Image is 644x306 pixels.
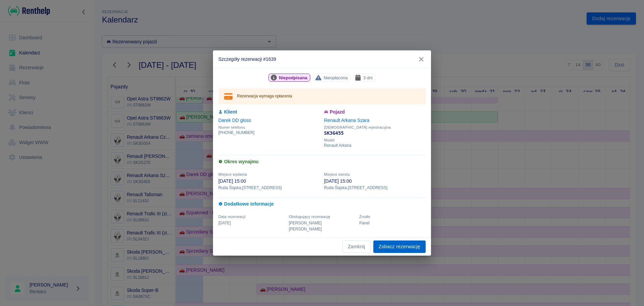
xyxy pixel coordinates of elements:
[324,118,369,123] a: Renault Arkana Szara
[324,130,426,137] p: SK3G455
[218,158,426,165] h6: Okres wynajmu
[218,108,320,116] h6: Klient
[324,178,426,185] p: [DATE] 15:00
[218,185,320,191] p: Ruda Śląska , [STREET_ADDRESS]
[321,74,351,81] span: Nieopłacona
[324,142,426,148] p: Renault Arkana
[359,220,426,226] p: Panel
[218,201,426,208] h6: Dodatkowe informacje
[373,241,426,253] a: Zobacz rezerwację
[324,138,426,142] span: Model
[218,178,320,185] p: [DATE] 15:00
[289,215,330,219] span: Obsługujący rezerwację
[218,125,320,130] span: Numer telefonu
[218,215,246,219] span: Data rezerwacji
[324,172,350,176] span: Miejsce zwrotu
[237,90,292,102] div: Rezerwacja wymaga opłacenia
[213,50,431,68] h2: Szczegóły rezerwacji #1639
[218,130,320,136] p: [PHONE_NUMBER]
[324,108,426,116] h6: Pojazd
[289,220,355,232] p: [PERSON_NAME] [PERSON_NAME]
[218,118,251,123] a: Darek DD gloss
[324,185,426,191] p: Ruda Śląska , [STREET_ADDRESS]
[276,74,310,81] span: Niepodpisana
[324,125,426,130] span: [DEMOGRAPHIC_DATA] rejestracyjna
[218,172,247,176] span: Miejsce wydania
[342,241,371,253] button: Zamknij
[359,215,370,219] span: Żrodło
[218,220,285,226] p: [DATE]
[361,74,375,81] span: 3 dni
